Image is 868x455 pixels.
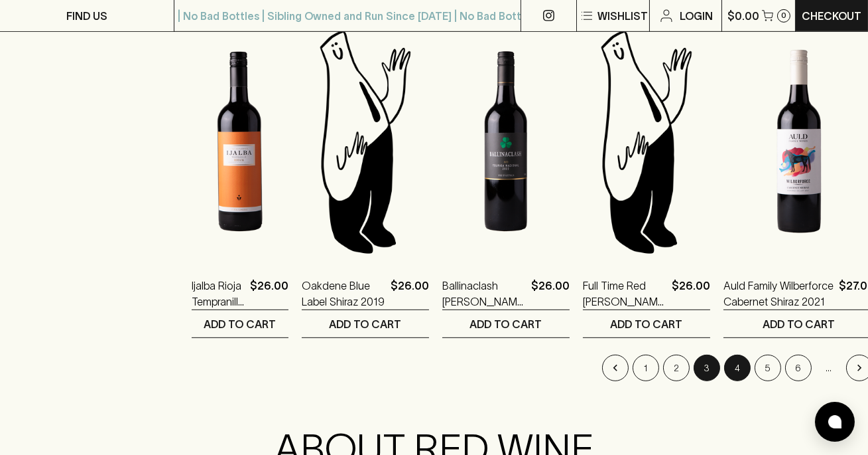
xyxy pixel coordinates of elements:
p: Wishlist [597,8,648,24]
div: … [816,355,842,381]
button: ADD TO CART [442,310,570,337]
img: Blackhearts & Sparrows Man [302,25,429,258]
button: Go to previous page [602,355,629,381]
p: $26.00 [672,278,710,310]
p: Checkout [802,8,862,24]
img: Ijalba Rioja Tempranillo 2023 [192,25,288,258]
button: Go to page 2 [663,355,690,381]
p: Login [680,8,713,24]
p: ADD TO CART [611,316,683,332]
button: Go to page 1 [633,355,659,381]
p: FIND US [66,8,107,24]
button: Go to page 5 [755,355,781,381]
button: ADD TO CART [192,310,288,337]
button: Go to page 4 [724,355,751,381]
p: ADD TO CART [470,316,542,332]
a: Auld Family Wilberforce Cabernet Shiraz 2021 [723,278,834,310]
p: $26.00 [250,278,288,310]
p: 0 [781,12,786,19]
p: $0.00 [727,8,759,24]
a: Ballinaclash [PERSON_NAME] Touriga Nacional 2022 [442,278,526,310]
img: Ballinaclash Ned Touriga Nacional 2022 [442,25,570,258]
button: Go to page 6 [785,355,812,381]
button: ADD TO CART [302,310,429,337]
p: $26.00 [531,278,570,310]
button: ADD TO CART [583,310,710,337]
p: $26.00 [391,278,429,310]
img: bubble-icon [828,415,841,428]
img: Blackhearts & Sparrows Man [583,25,710,258]
a: Ijalba Rioja Tempranillo 2023 [192,278,245,310]
a: Oakdene Blue Label Shiraz 2019 [302,278,385,310]
button: page 3 [694,355,720,381]
p: ADD TO CART [330,316,402,332]
a: Full Time Red [PERSON_NAME] Tempranillo 2024 [583,278,666,310]
p: ADD TO CART [763,316,836,332]
p: ADD TO CART [204,316,277,332]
